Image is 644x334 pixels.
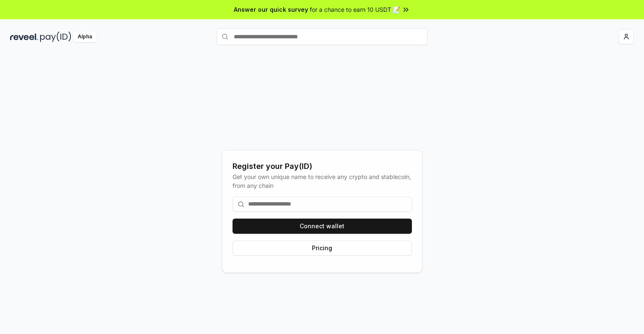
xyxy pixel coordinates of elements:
span: Answer our quick survey [234,5,308,14]
div: Register your Pay(ID) [233,160,412,172]
div: Get your own unique name to receive any crypto and stablecoin, from any chain [233,172,412,190]
span: for a chance to earn 10 USDT 📝 [310,5,400,14]
img: pay_id [40,32,71,42]
button: Pricing [233,240,412,256]
div: Alpha [73,32,97,42]
button: Connect wallet [233,219,412,234]
img: reveel_dark [10,32,38,42]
